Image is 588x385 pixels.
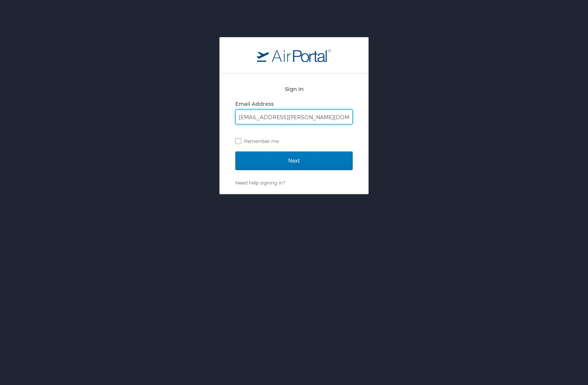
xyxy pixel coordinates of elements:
a: Need help signing in? [235,180,285,186]
label: Email Address [235,101,274,107]
h2: Sign In [235,85,353,93]
img: logo [257,49,331,62]
label: Remember me [235,136,353,147]
input: Next [235,151,353,170]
